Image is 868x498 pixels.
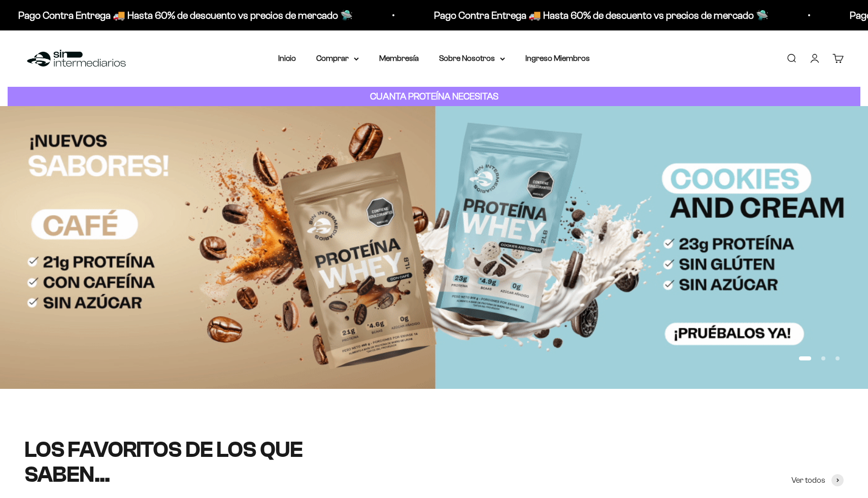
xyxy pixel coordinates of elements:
[439,52,505,65] summary: Sobre Nosotros
[379,54,419,62] a: Membresía
[791,474,825,487] span: Ver todos
[316,52,359,65] summary: Comprar
[525,54,590,62] a: Ingreso Miembros
[791,474,844,487] a: Ver todos
[24,437,303,486] split-lines: LOS FAVORITOS DE LOS QUE SABEN...
[18,7,352,23] p: Pago Contra Entrega 🚚 Hasta 60% de descuento vs precios de mercado 🛸
[278,54,296,62] a: Inicio
[370,91,498,102] strong: CUANTA PROTEÍNA NECESITAS
[433,7,768,23] p: Pago Contra Entrega 🚚 Hasta 60% de descuento vs precios de mercado 🛸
